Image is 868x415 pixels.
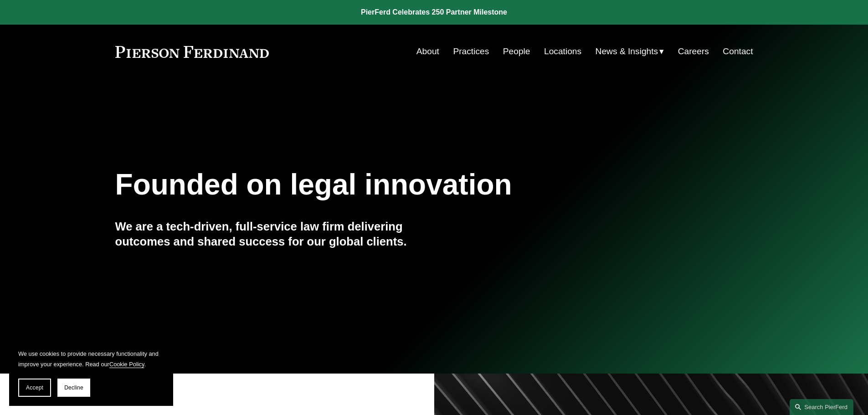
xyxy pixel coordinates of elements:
[416,43,439,60] a: About
[678,43,709,60] a: Careers
[453,43,489,60] a: Practices
[9,339,173,406] section: Cookie banner
[26,384,43,391] span: Accept
[109,361,144,368] a: Cookie Policy
[503,43,530,60] a: People
[18,348,164,369] p: We use cookies to provide necessary functionality and improve your experience. Read our .
[544,43,581,60] a: Locations
[57,379,90,397] button: Decline
[64,384,83,391] span: Decline
[596,43,664,60] a: folder dropdown
[115,168,647,201] h1: Founded on legal innovation
[790,399,853,415] a: Search this site
[596,44,658,60] span: News & Insights
[723,43,753,60] a: Contact
[18,379,51,397] button: Accept
[115,219,434,249] h4: We are a tech-driven, full-service law firm delivering outcomes and shared success for our global...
